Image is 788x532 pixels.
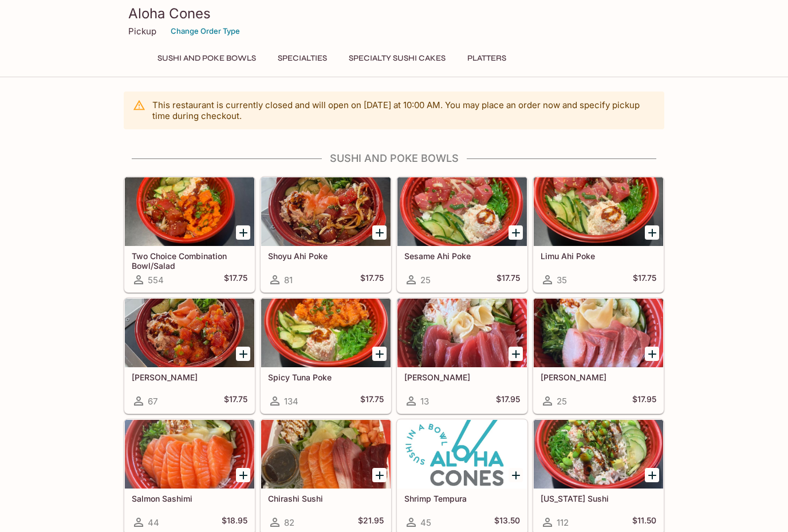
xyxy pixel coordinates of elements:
div: Hamachi Sashimi [534,299,663,367]
h5: $17.95 [496,394,520,408]
button: Add Shrimp Tempura [509,468,523,482]
h5: $17.75 [497,273,520,287]
button: Add Chirashi Sushi [372,468,387,482]
a: [PERSON_NAME]67$17.75 [124,298,255,414]
h5: $17.75 [633,273,656,287]
div: Spicy Tuna Poke [261,299,391,367]
div: Limu Ahi Poke [534,177,663,246]
span: 112 [557,517,569,528]
span: 82 [284,517,294,528]
button: Specialty Sushi Cakes [342,50,452,66]
a: Sesame Ahi Poke25$17.75 [397,177,527,292]
span: 25 [420,275,431,285]
span: 134 [284,396,298,407]
a: [PERSON_NAME]25$17.95 [533,298,664,414]
div: Two Choice Combination Bowl/Salad [125,177,254,246]
span: 35 [557,275,567,285]
span: 44 [148,517,159,528]
span: 13 [420,396,429,407]
div: Sesame Ahi Poke [397,177,527,246]
h5: Salmon Sashimi [132,494,247,503]
span: 554 [148,275,164,285]
button: Sushi and Poke Bowls [151,50,262,66]
h5: [PERSON_NAME] [404,372,520,382]
span: 25 [557,396,567,407]
h5: $17.75 [224,273,247,287]
p: Pickup [128,26,156,37]
h5: Limu Ahi Poke [541,251,656,261]
a: Limu Ahi Poke35$17.75 [533,177,664,292]
button: Add Wasabi Masago Ahi Poke [236,347,250,361]
h5: $17.75 [360,394,384,408]
div: Salmon Sashimi [125,420,254,489]
button: Add California Sushi [645,468,659,482]
a: Two Choice Combination Bowl/Salad554$17.75 [124,177,255,292]
h5: [US_STATE] Sushi [541,494,656,503]
h5: [PERSON_NAME] [132,372,247,382]
div: Shrimp Tempura [397,420,527,489]
h5: $17.95 [632,394,656,408]
button: Add Maguro Sashimi [509,347,523,361]
button: Platters [461,50,513,66]
span: 45 [420,517,431,528]
h5: Chirashi Sushi [268,494,384,503]
h5: $21.95 [358,515,384,529]
span: 81 [284,275,293,285]
h5: Spicy Tuna Poke [268,372,384,382]
h5: $18.95 [222,515,247,529]
div: Chirashi Sushi [261,420,391,489]
div: California Sushi [534,420,663,489]
a: [PERSON_NAME]13$17.95 [397,298,527,414]
h5: $17.75 [224,394,247,408]
h5: Two Choice Combination Bowl/Salad [132,251,247,270]
h4: Sushi and Poke Bowls [124,152,664,165]
button: Add Hamachi Sashimi [645,347,659,361]
h5: $13.50 [494,515,520,529]
a: Shoyu Ahi Poke81$17.75 [261,177,391,292]
button: Add Limu Ahi Poke [645,225,659,240]
h5: [PERSON_NAME] [541,372,656,382]
span: 67 [148,396,157,407]
p: This restaurant is currently closed and will open on [DATE] at 10:00 AM . You may place an order ... [152,100,655,121]
div: Shoyu Ahi Poke [261,177,391,246]
div: Maguro Sashimi [397,299,527,367]
h5: Shrimp Tempura [404,494,520,503]
button: Specialties [271,50,333,66]
h5: $11.50 [632,515,656,529]
a: Spicy Tuna Poke134$17.75 [261,298,391,414]
button: Add Sesame Ahi Poke [509,225,523,240]
h5: Shoyu Ahi Poke [268,251,384,261]
h5: $17.75 [360,273,384,287]
button: Change Order Type [166,22,245,40]
button: Add Salmon Sashimi [236,468,250,482]
button: Add Spicy Tuna Poke [372,347,387,361]
h5: Sesame Ahi Poke [404,251,520,261]
button: Add Shoyu Ahi Poke [372,225,387,240]
div: Wasabi Masago Ahi Poke [125,299,254,367]
h3: Aloha Cones [128,5,660,22]
button: Add Two Choice Combination Bowl/Salad [236,225,250,240]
